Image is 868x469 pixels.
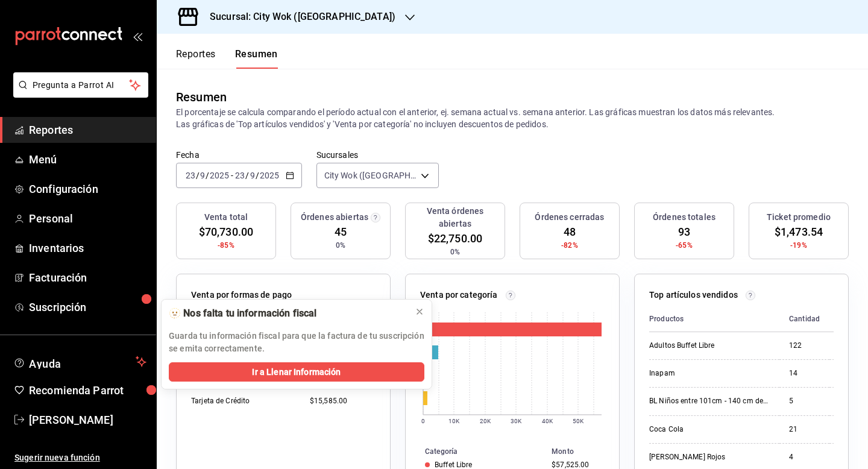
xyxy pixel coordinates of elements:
label: Sucursales [316,151,439,159]
span: Inventarios [29,240,146,256]
div: Tarjeta de Crédito [191,396,291,406]
div: 4 [789,452,820,462]
span: Recomienda Parrot [29,382,146,398]
span: / [196,171,200,180]
h3: Venta total [204,211,248,224]
th: Productos [649,306,779,332]
input: -- [234,171,245,180]
text: 20K [480,418,491,424]
span: Personal [29,210,146,227]
input: ---- [209,171,230,180]
span: Ayuda [29,354,131,369]
text: 40K [542,418,553,424]
div: navigation tabs [176,48,278,69]
div: 21 [789,424,820,435]
text: 0 [421,418,425,424]
h3: Órdenes abiertas [301,211,368,224]
span: Reportes [29,122,146,138]
span: Facturación [29,269,146,286]
span: $70,730.00 [199,224,253,240]
span: -85% [218,240,234,251]
button: open_drawer_menu [133,31,142,41]
div: [PERSON_NAME] Rojos [649,452,770,462]
span: -82% [561,240,578,251]
button: Resumen [235,48,278,69]
span: 45 [335,224,347,240]
label: Fecha [176,151,302,159]
h3: Ticket promedio [767,211,831,224]
div: 🫥 Nos falta tu información fiscal [169,307,405,320]
h3: Órdenes cerradas [535,211,604,224]
div: Inapam [649,368,770,379]
span: Configuración [29,181,146,197]
button: Ir a Llenar Información [169,362,424,382]
input: -- [200,171,206,180]
h3: Órdenes totales [653,211,715,224]
span: City Wok ([GEOGRAPHIC_DATA]) [324,169,417,181]
div: BL Niños entre 101cm - 140 cm de altura [649,396,770,406]
text: 10K [448,418,460,424]
div: Buffet Libre [435,461,473,469]
th: Cantidad [779,306,829,332]
span: Ir a Llenar Información [252,366,341,379]
div: 122 [789,341,820,351]
div: Resumen [176,88,227,106]
div: $57,525.00 [552,461,600,469]
text: 50K [573,418,584,424]
div: $15,585.00 [310,396,376,406]
span: 48 [564,224,576,240]
span: Sugerir nueva función [14,452,146,464]
span: $22,750.00 [428,230,482,247]
a: Pregunta a Parrot AI [8,87,148,100]
text: 30K [511,418,522,424]
span: Pregunta a Parrot AI [33,79,130,92]
p: Top artículos vendidos [649,289,738,301]
button: Pregunta a Parrot AI [13,72,148,98]
th: Categoría [406,445,547,458]
span: Menú [29,151,146,168]
span: 0% [336,240,345,251]
span: 0% [450,247,460,257]
button: Reportes [176,48,216,69]
div: Adultos Buffet Libre [649,341,770,351]
div: 14 [789,368,820,379]
div: Coca Cola [649,424,770,435]
span: / [245,171,249,180]
th: Monto [547,445,619,458]
span: [PERSON_NAME] [29,412,146,428]
span: / [256,171,259,180]
span: -65% [676,240,693,251]
div: 5 [789,396,820,406]
span: / [206,171,209,180]
input: -- [250,171,256,180]
span: - [231,171,233,180]
span: 93 [678,224,690,240]
p: Guarda tu información fiscal para que la factura de tu suscripción se emita correctamente. [169,330,424,355]
span: $1,473.54 [775,224,823,240]
p: Venta por formas de pago [191,289,292,301]
span: Suscripción [29,299,146,315]
input: ---- [259,171,280,180]
p: Venta por categoría [420,289,498,301]
input: -- [185,171,196,180]
h3: Venta órdenes abiertas [410,205,500,230]
p: El porcentaje se calcula comparando el período actual con el anterior, ej. semana actual vs. sema... [176,106,849,130]
h3: Sucursal: City Wok ([GEOGRAPHIC_DATA]) [200,10,395,24]
span: -19% [790,240,807,251]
